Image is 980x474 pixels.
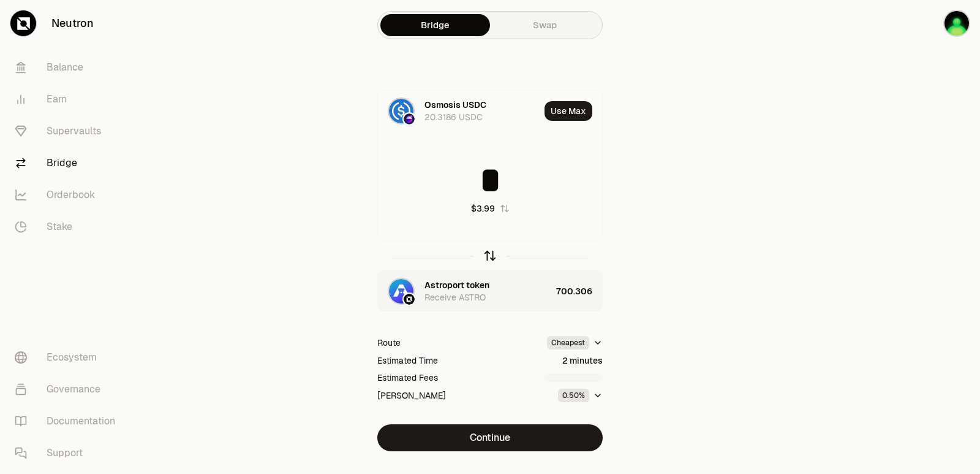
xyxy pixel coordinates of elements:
a: Orderbook [5,179,132,211]
div: 0.50% [558,389,589,402]
a: Earn [5,83,132,115]
div: Cheapest [547,336,589,350]
img: USDC Logo [389,99,413,123]
a: Balance [5,52,132,83]
div: ASTRO LogoNeutron LogoAstroport tokenReceive ASTRO [378,270,551,312]
a: Support [5,437,132,469]
button: Use Max [545,101,592,121]
button: ASTRO LogoNeutron LogoAstroport tokenReceive ASTRO700.306 [378,270,602,312]
img: ASTRO Logo [389,279,413,304]
button: Continue [377,424,603,451]
a: Stake [5,211,132,243]
a: Swap [490,14,600,36]
div: Estimated Fees [377,372,438,384]
button: Cheapest [547,336,603,350]
div: Route [377,337,401,349]
button: $3.99 [471,202,510,215]
div: 2 minutes [562,354,603,367]
div: [PERSON_NAME] [377,389,446,402]
div: Receive ASTRO [424,291,486,304]
div: Estimated Time [377,354,438,367]
div: $3.99 [471,202,495,215]
div: Astroport token [424,279,489,291]
div: Osmosis USDC [424,99,486,111]
a: Governance [5,373,132,405]
img: Neutron Logo [404,294,415,305]
div: USDC LogoOsmosis LogoOsmosis USDC20.3186 USDC [378,90,540,132]
div: 700.306 [556,270,602,312]
a: Supervaults [5,115,132,147]
a: Bridge [5,147,132,179]
a: Documentation [5,405,132,437]
a: Ecosystem [5,342,132,373]
img: sandy mercy [943,10,970,37]
div: 20.3186 USDC [424,111,483,123]
img: Osmosis Logo [404,113,415,124]
button: 0.50% [558,389,603,402]
a: Bridge [380,14,490,36]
